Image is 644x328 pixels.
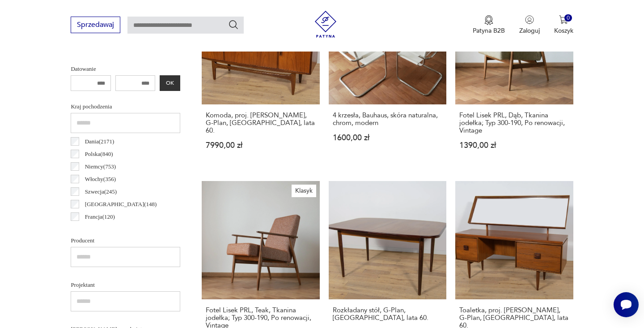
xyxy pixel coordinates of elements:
h3: Fotel Lisek PRL, Dąb, Tkanina jodełka; Typ 300-190, Po renowacji, Vintage [459,112,569,134]
p: Kraj pochodzenia [71,102,180,112]
p: 7990,00 zł [206,142,315,149]
img: Ikona koszyka [559,15,568,24]
p: Patyna B2B [473,26,505,35]
p: [GEOGRAPHIC_DATA] ( 148 ) [85,199,157,209]
button: Zaloguj [519,15,540,35]
h3: Rozkładany stół, G-Plan, [GEOGRAPHIC_DATA], lata 60. [333,306,442,322]
div: 0 [564,14,572,22]
button: Szukaj [228,19,239,30]
a: Sprzedawaj [71,22,120,29]
button: Patyna B2B [473,15,505,35]
p: Dania ( 2171 ) [85,137,114,147]
a: Ikona medaluPatyna B2B [473,15,505,35]
p: Niemcy ( 753 ) [85,162,116,172]
iframe: Smartsupp widget button [614,292,639,317]
p: 1600,00 zł [333,134,442,142]
p: Producent [71,236,180,246]
button: Sprzedawaj [71,17,120,33]
p: Polska ( 840 ) [85,149,113,159]
p: Włochy ( 356 ) [85,174,116,184]
h3: 4 krzesła, Bauhaus, skóra naturalna, chrom, modern [333,112,442,127]
p: Czechy ( 112 ) [85,224,115,234]
p: Datowanie [71,64,180,74]
img: Ikona medalu [484,15,493,25]
p: Szwecja ( 245 ) [85,187,117,197]
button: 0Koszyk [554,15,573,35]
button: OK [160,75,180,91]
p: Francja ( 120 ) [85,212,115,222]
p: Zaloguj [519,26,540,35]
p: Projektant [71,280,180,290]
h3: Komoda, proj. [PERSON_NAME], G-Plan, [GEOGRAPHIC_DATA], lata 60. [206,112,315,134]
p: Koszyk [554,26,573,35]
img: Ikonka użytkownika [525,15,534,24]
p: 1390,00 zł [459,142,569,149]
img: Patyna - sklep z meblami i dekoracjami vintage [312,11,339,38]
